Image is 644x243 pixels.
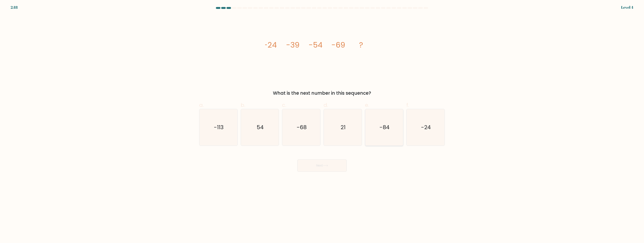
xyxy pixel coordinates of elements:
[286,40,299,50] tspan: -39
[263,40,277,50] tspan: -24
[324,101,328,109] span: d.
[309,40,322,50] tspan: -54
[241,101,245,109] span: b.
[214,124,224,131] text: -113
[199,101,204,109] span: a.
[341,124,346,131] text: 21
[621,5,633,10] div: Level 4
[421,124,431,131] text: -24
[257,124,264,131] text: 54
[282,101,286,109] span: c.
[331,40,345,50] tspan: -69
[201,90,443,97] div: What is the next number in this sequence?
[379,124,389,131] text: -84
[297,159,347,172] button: Next
[365,101,369,109] span: e.
[11,5,18,10] div: 2:18
[406,101,409,109] span: f.
[297,124,307,131] text: -68
[359,40,363,50] tspan: ?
